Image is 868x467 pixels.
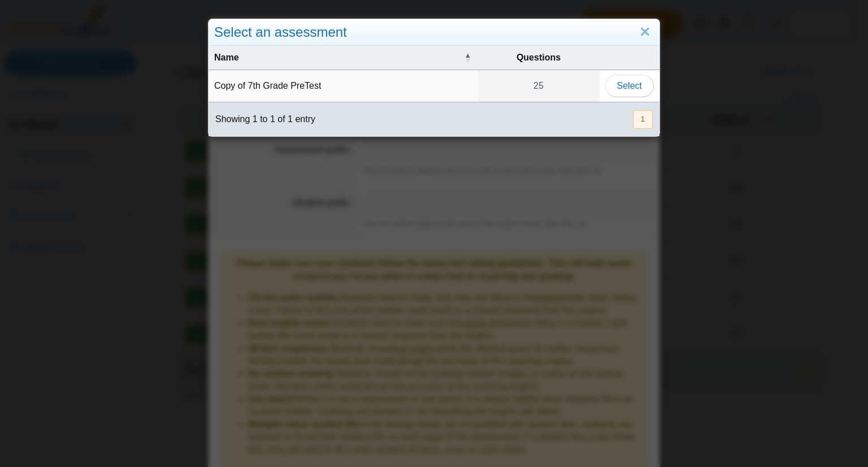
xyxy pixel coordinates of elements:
span: Name : Activate to invert sorting [465,46,471,70]
div: Select an assessment [209,19,659,46]
button: 1 [633,110,653,129]
span: Select [617,81,642,90]
nav: pagination [632,110,653,129]
a: Close [636,23,654,42]
span: Questions [517,53,561,62]
button: Select [605,75,654,97]
a: 25 [478,70,600,102]
td: Copy of 7th Grade PreTest [209,70,478,102]
span: Name [214,53,239,62]
div: Showing 1 to 1 of 1 entry [209,102,315,136]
